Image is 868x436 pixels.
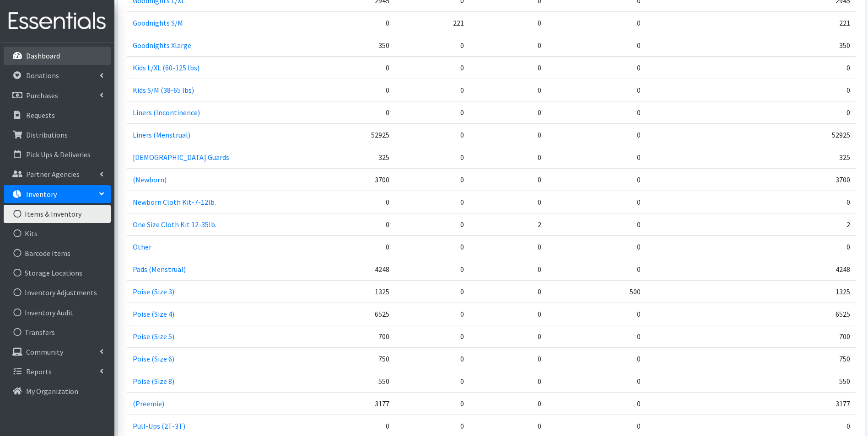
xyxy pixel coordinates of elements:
[4,303,111,322] a: Inventory Audit
[469,213,547,235] td: 2
[547,325,646,347] td: 0
[547,79,646,101] td: 0
[26,71,59,80] p: Donations
[4,205,111,223] a: Items & Inventory
[547,146,646,168] td: 0
[26,387,78,396] p: My Organization
[303,303,395,325] td: 6525
[547,56,646,79] td: 0
[395,235,469,258] td: 0
[303,347,395,370] td: 750
[303,235,395,258] td: 0
[303,101,395,123] td: 0
[4,343,111,361] a: Community
[469,235,547,258] td: 0
[469,303,547,325] td: 0
[133,377,174,386] a: Poise (Size 8)
[469,101,547,123] td: 0
[303,11,395,34] td: 0
[133,130,190,139] a: Liners (Menstrual)
[4,106,111,124] a: Requests
[469,191,547,213] td: 0
[133,41,191,50] a: Goodnights Xlarge
[395,303,469,325] td: 0
[395,370,469,392] td: 0
[133,242,151,251] a: Other
[4,323,111,341] a: Transfers
[4,165,111,183] a: Partner Agencies
[133,309,174,319] a: Poise (Size 4)
[469,11,547,34] td: 0
[547,123,646,146] td: 0
[26,150,91,159] p: Pick Ups & Deliveries
[395,11,469,34] td: 221
[133,332,174,341] a: Poise (Size 5)
[4,145,111,164] a: Pick Ups & Deliveries
[469,370,547,392] td: 0
[26,170,80,179] p: Partner Agencies
[773,280,856,303] td: 1325
[395,280,469,303] td: 0
[547,280,646,303] td: 500
[133,18,183,27] a: Goodnights S/M
[773,392,856,415] td: 3177
[469,146,547,168] td: 0
[547,34,646,56] td: 0
[469,123,547,146] td: 0
[395,101,469,123] td: 0
[469,168,547,191] td: 0
[303,146,395,168] td: 325
[773,370,856,392] td: 550
[469,392,547,415] td: 0
[395,347,469,370] td: 0
[773,34,856,56] td: 350
[773,56,856,79] td: 0
[547,303,646,325] td: 0
[547,258,646,280] td: 0
[547,101,646,123] td: 0
[469,56,547,79] td: 0
[395,79,469,101] td: 0
[547,347,646,370] td: 0
[26,190,57,199] p: Inventory
[26,130,68,139] p: Distributions
[773,213,856,235] td: 2
[395,123,469,146] td: 0
[469,258,547,280] td: 0
[4,126,111,144] a: Distributions
[303,123,395,146] td: 52925
[395,168,469,191] td: 0
[133,220,216,229] a: One Size Cloth Kit 12-35lb.
[303,56,395,79] td: 0
[469,280,547,303] td: 0
[773,11,856,34] td: 221
[4,185,111,203] a: Inventory
[773,347,856,370] td: 750
[303,325,395,347] td: 700
[395,258,469,280] td: 0
[547,11,646,34] td: 0
[547,235,646,258] td: 0
[26,91,58,100] p: Purchases
[4,224,111,243] a: Kits
[4,6,111,37] img: HumanEssentials
[773,168,856,191] td: 3700
[133,421,185,431] a: Pull-Ups (2T-3T)
[395,191,469,213] td: 0
[4,264,111,282] a: Storage Locations
[547,370,646,392] td: 0
[303,34,395,56] td: 350
[26,111,55,120] p: Requests
[773,123,856,146] td: 52925
[4,382,111,400] a: My Organization
[4,47,111,65] a: Dashboard
[303,213,395,235] td: 0
[395,392,469,415] td: 0
[26,367,52,376] p: Reports
[303,191,395,213] td: 0
[4,86,111,105] a: Purchases
[395,56,469,79] td: 0
[4,283,111,302] a: Inventory Adjustments
[133,197,216,207] a: Newborn Cloth Kit-7-12lb.
[773,101,856,123] td: 0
